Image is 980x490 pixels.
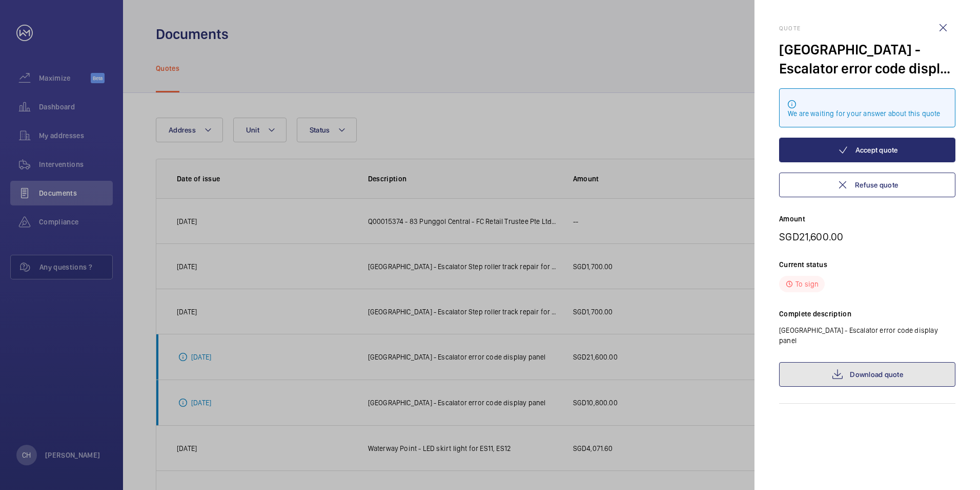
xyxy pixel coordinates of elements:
p: Complete description [779,309,955,319]
button: Refuse quote [779,173,955,197]
a: Download quote [779,362,955,387]
div: We are waiting for your answer about this quote [788,108,947,119]
div: [GEOGRAPHIC_DATA] - Escalator error code display panel [779,40,955,78]
p: [GEOGRAPHIC_DATA] - Escalator error code display panel [779,325,955,346]
button: Accept quote [779,138,955,162]
p: Amount [779,214,955,224]
p: Current status [779,259,955,270]
p: To sign [795,279,819,289]
p: SGD21,600.00 [779,230,955,243]
h2: Quote [779,25,955,32]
